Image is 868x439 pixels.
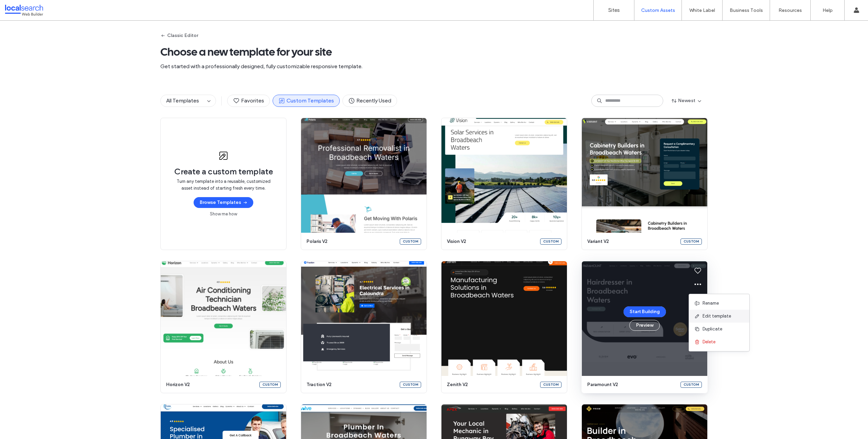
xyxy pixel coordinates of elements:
span: Help [16,5,29,11]
span: Favorites [233,97,264,104]
button: Browse Templates [194,197,253,208]
div: Custom [400,238,421,245]
span: variant v2 [587,238,676,245]
span: Create a custom template [174,167,273,177]
label: Business Tools [730,7,763,13]
span: Duplicate [703,326,722,332]
button: Custom Templates [273,95,340,107]
span: traction v2 [307,381,396,388]
div: Custom [540,238,561,245]
span: Edit template [703,313,731,320]
span: vision v2 [447,238,536,245]
button: Preview [629,320,660,331]
button: Recently Used [342,95,397,107]
label: Resources [778,7,802,13]
label: Sites [608,7,620,13]
span: polaris v2 [307,238,396,245]
div: Custom [680,382,702,388]
label: Custom Assets [641,7,675,13]
span: Delete [703,339,715,345]
span: zenith v2 [447,381,536,388]
div: Custom [400,382,421,388]
span: Choose a new template for your site [160,45,708,59]
label: White Label [689,7,715,13]
div: Custom [259,382,281,388]
span: paramount v2 [587,381,676,388]
button: All Templates [161,95,205,107]
span: Turn any template into a reusable, customized asset instead of starting fresh every time. [174,178,273,192]
div: Custom [680,238,702,245]
div: Custom [540,382,561,388]
span: All Templates [166,97,199,104]
span: horizon v2 [166,381,255,388]
button: Classic Editor [160,30,198,41]
label: Help [823,7,833,13]
button: Newest [666,95,708,106]
button: Start Building [624,306,666,317]
span: Rename [703,300,719,307]
button: Favorites [227,95,270,107]
span: Recently Used [348,97,391,104]
span: Custom Templates [278,97,334,104]
span: Get started with a professionally designed, fully customizable responsive template. [160,63,708,70]
a: Show me how [210,211,237,217]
